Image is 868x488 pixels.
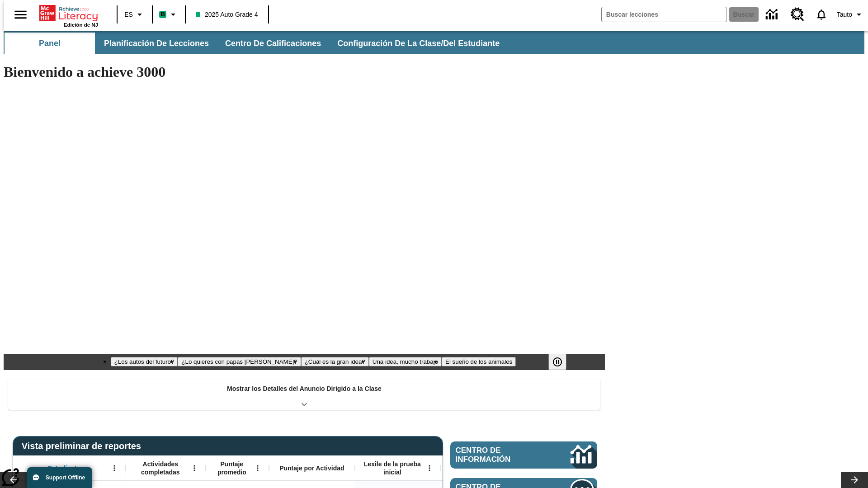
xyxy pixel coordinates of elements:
[156,6,182,23] button: Boost El color de la clase es verde menta. Cambiar el color de la clase.
[841,472,868,488] button: Carrusel de lecciones, seguir
[369,357,442,366] button: Diapositiva 4 Una idea, mucho trabajo
[124,10,133,19] span: ES
[39,4,98,22] a: Portada
[48,464,80,472] span: Estudiante
[301,357,369,366] button: Diapositiva 3 ¿Cuál es la gran idea?
[251,461,264,475] button: Abrir menú
[8,379,600,410] div: Mostrar los Detalles del Anuncio Dirigido a la Clase
[442,357,516,366] button: Diapositiva 5 El sueño de los animales
[450,441,597,469] a: Centro de información
[46,474,85,481] span: Support Offline
[5,33,95,54] button: Panel
[4,64,605,80] h1: Bienvenido a achieve 3000
[785,2,810,27] a: Centro de recursos, Se abrirá en una pestaña nueva.
[359,460,425,476] span: Lexile de la prueba inicial
[22,441,146,451] span: Vista preliminar de reportes
[548,354,566,370] button: Pausar
[218,33,328,54] button: Centro de calificaciones
[131,460,190,476] span: Actividades completadas
[7,1,34,28] button: Abrir el menú lateral
[330,33,507,54] button: Configuración de la clase/del estudiante
[456,446,540,464] span: Centro de información
[188,461,201,475] button: Abrir menú
[111,357,178,366] button: Diapositiva 1 ¿Los autos del futuro?
[97,33,216,54] button: Planificación de lecciones
[227,384,382,394] p: Mostrar los Detalles del Anuncio Dirigido a la Clase
[810,3,833,26] a: Notificaciones
[4,33,508,54] div: Subbarra de navegación
[833,6,868,23] button: Perfil/Configuración
[27,467,92,488] button: Support Offline
[548,354,576,370] div: Pausar
[64,22,98,28] span: Edición de NJ
[120,6,149,23] button: Lenguaje: ES, Selecciona un idioma
[423,461,436,475] button: Abrir menú
[108,461,121,475] button: Abrir menú
[4,31,864,54] div: Subbarra de navegación
[279,464,344,472] span: Puntaje por Actividad
[39,3,98,28] div: Portada
[760,2,785,27] a: Centro de información
[210,460,254,476] span: Puntaje promedio
[178,357,301,366] button: Diapositiva 2 ¿Lo quieres con papas fritas?
[196,10,258,19] span: 2025 Auto Grade 4
[602,7,726,22] input: Buscar campo
[160,9,165,20] span: B
[837,10,852,19] span: Tauto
